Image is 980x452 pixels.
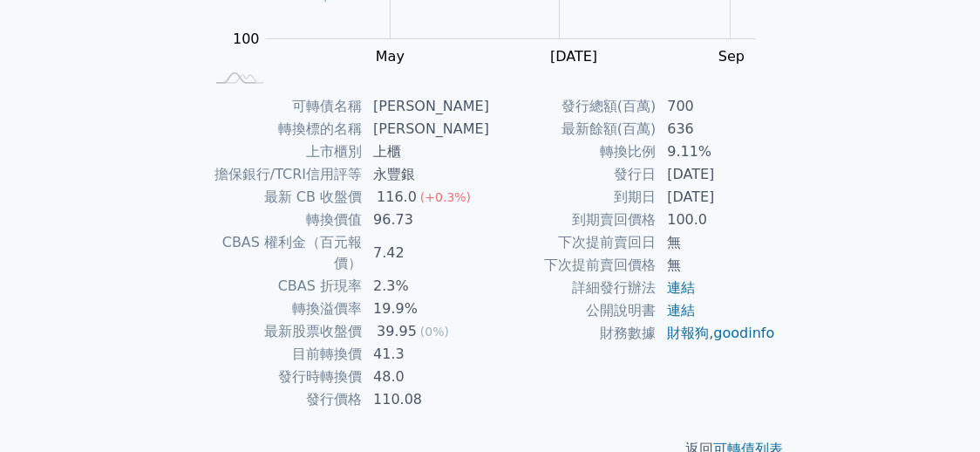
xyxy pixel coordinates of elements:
[667,279,695,296] a: 連結
[550,48,597,65] tspan: [DATE]
[204,275,363,298] td: CBAS 折現率
[363,275,490,298] td: 2.3%
[363,140,490,163] td: 上櫃
[204,163,363,186] td: 擔保銀行/TCRI信用評等
[373,321,420,342] div: 39.95
[490,231,657,254] td: 下次提前賣回日
[657,95,776,118] td: 700
[893,368,980,452] div: 聊天小工具
[657,163,776,186] td: [DATE]
[363,298,490,320] td: 19.9%
[893,368,980,452] iframe: Chat Widget
[490,299,657,322] td: 公開說明書
[667,325,709,341] a: 財報狗
[363,388,490,411] td: 110.08
[718,48,745,65] tspan: Sep
[376,48,405,65] tspan: May
[657,140,776,163] td: 9.11%
[204,231,363,275] td: CBAS 權利金（百元報價）
[204,343,363,366] td: 目前轉換價
[204,320,363,343] td: 最新股票收盤價
[713,325,774,341] a: goodinfo
[490,277,657,299] td: 詳細發行辦法
[657,254,776,277] td: 無
[657,186,776,209] td: [DATE]
[373,187,420,208] div: 116.0
[490,95,657,118] td: 發行總額(百萬)
[363,231,490,275] td: 7.42
[204,140,363,163] td: 上市櫃別
[204,186,363,209] td: 最新 CB 收盤價
[657,209,776,231] td: 100.0
[490,118,657,140] td: 最新餘額(百萬)
[667,302,695,318] a: 連結
[204,95,363,118] td: 可轉債名稱
[490,163,657,186] td: 發行日
[490,186,657,209] td: 到期日
[204,388,363,411] td: 發行價格
[204,118,363,140] td: 轉換標的名稱
[363,366,490,388] td: 48.0
[657,322,776,345] td: ,
[363,163,490,186] td: 永豐銀
[233,31,260,47] tspan: 100
[363,209,490,231] td: 96.73
[204,298,363,320] td: 轉換溢價率
[363,118,490,140] td: [PERSON_NAME]
[363,343,490,366] td: 41.3
[490,209,657,231] td: 到期賣回價格
[204,209,363,231] td: 轉換價值
[657,231,776,254] td: 無
[204,366,363,388] td: 發行時轉換價
[363,95,490,118] td: [PERSON_NAME]
[420,190,471,204] span: (+0.3%)
[657,118,776,140] td: 636
[490,140,657,163] td: 轉換比例
[490,322,657,345] td: 財務數據
[490,254,657,277] td: 下次提前賣回價格
[420,325,449,339] span: (0%)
